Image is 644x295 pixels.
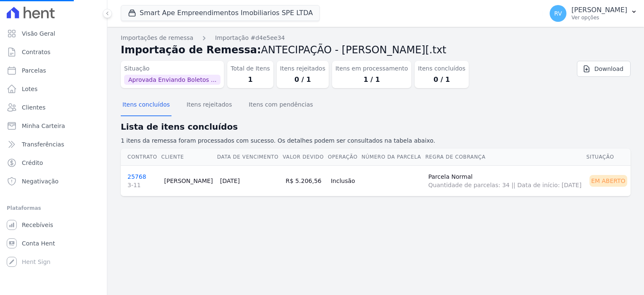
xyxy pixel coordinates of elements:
[22,122,65,130] span: Minha Carteira
[335,75,408,85] dd: 1 / 1
[3,117,104,134] a: Minha Carteira
[247,94,314,116] button: Itens com pendências
[127,173,157,189] a: 257683-11
[185,94,234,116] button: Itens rejeitados
[327,149,361,166] th: Operação
[3,235,104,252] a: Conta Hent
[22,221,53,229] span: Recebíveis
[571,6,627,14] p: [PERSON_NAME]
[543,2,644,25] button: RV [PERSON_NAME] Ver opções
[121,42,631,57] h2: Importação de Remessa:
[280,64,325,73] dt: Itens rejeitados
[121,136,631,145] p: 1 itens da remessa foram processados com sucesso. Os detalhes podem ser consultados na tabela aba...
[327,165,361,196] td: Inclusão
[261,44,447,56] span: ANTECIPAÇÃO - [PERSON_NAME][.txt
[217,165,283,196] td: [DATE]
[22,177,59,185] span: Negativação
[3,62,104,79] a: Parcelas
[215,34,285,42] a: Importação #d4e5ee34
[22,48,50,56] span: Contratos
[22,66,46,75] span: Parcelas
[22,159,43,167] span: Crédito
[335,64,408,73] dt: Itens em processamento
[425,165,586,196] td: Parcela Normal
[7,203,100,213] div: Plataformas
[217,149,283,166] th: Data de Vencimento
[161,149,216,166] th: Cliente
[22,140,64,149] span: Transferências
[428,181,582,189] span: Quantidade de parcelas: 34 || Data de início: [DATE]
[121,5,320,21] button: Smart Ape Empreendimentos Imobiliarios SPE LTDA
[571,14,627,21] p: Ver opções
[121,94,171,116] button: Itens concluídos
[22,85,38,93] span: Lotes
[3,25,104,42] a: Visão Geral
[231,64,270,73] dt: Total de Itens
[3,81,104,97] a: Lotes
[282,165,327,196] td: R$ 5.206,56
[586,149,631,166] th: Situação
[121,34,631,42] nav: Breadcrumb
[361,149,425,166] th: Número da Parcela
[589,175,627,187] div: Em Aberto
[554,10,562,16] span: RV
[3,99,104,116] a: Clientes
[3,173,104,190] a: Negativação
[127,181,157,189] span: 3-11
[124,75,221,85] span: Aprovada Enviando Boletos ...
[425,149,586,166] th: Regra de Cobrança
[282,149,327,166] th: Valor devido
[161,165,216,196] td: [PERSON_NAME]
[577,61,631,77] a: Download
[3,44,104,60] a: Contratos
[22,29,55,38] span: Visão Geral
[22,239,55,248] span: Conta Hent
[280,75,325,85] dd: 0 / 1
[3,136,104,153] a: Transferências
[231,75,270,85] dd: 1
[3,154,104,171] a: Crédito
[22,103,45,112] span: Clientes
[121,149,161,166] th: Contrato
[121,34,193,42] a: Importações de remessa
[3,217,104,233] a: Recebíveis
[418,64,465,73] dt: Itens concluídos
[124,64,221,73] dt: Situação
[121,120,631,133] h2: Lista de itens concluídos
[418,75,465,85] dd: 0 / 1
